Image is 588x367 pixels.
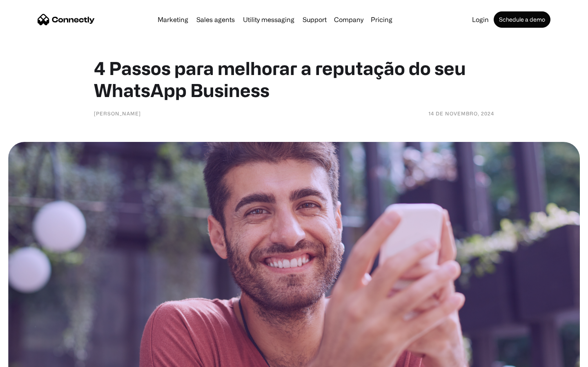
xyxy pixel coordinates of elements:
[428,109,494,117] div: 14 de novembro, 2024
[299,16,330,23] a: Support
[154,16,192,23] a: Marketing
[367,16,396,23] a: Pricing
[193,16,238,23] a: Sales agents
[240,16,298,23] a: Utility messaging
[94,57,494,101] h1: 4 Passos para melhorar a reputação do seu WhatsApp Business
[8,353,49,364] aside: Language selected: English
[469,16,492,23] a: Login
[494,11,550,28] a: Schedule a demo
[334,14,363,25] div: Company
[16,353,49,364] ul: Language list
[94,109,141,117] div: [PERSON_NAME]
